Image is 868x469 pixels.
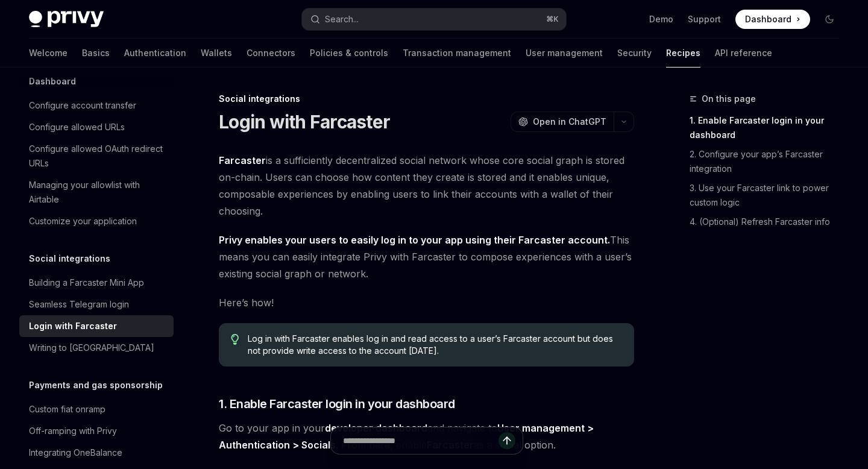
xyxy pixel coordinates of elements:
[29,297,129,312] div: Seamless Telegram login
[29,178,166,207] div: Managing your allowlist with Airtable
[617,39,652,68] a: Security
[19,272,174,294] a: Building a Farcaster Mini App
[247,39,295,68] a: Connectors
[19,420,174,442] a: Off-ramping with Privy
[29,120,125,134] div: Configure allowed URLs
[201,39,232,68] a: Wallets
[248,333,622,357] span: Log in with Farcaster enables log in and read access to a user’s Farcaster account but does not p...
[690,178,849,212] a: 3. Use your Farcaster link to power custom logic
[219,154,266,166] strong: Farcaster
[19,442,174,464] a: Integrating OneBalance
[219,294,634,311] span: Here’s how!
[219,234,610,246] strong: Privy enables your users to easily log in to your app using their Farcaster account.
[19,337,174,359] a: Writing to [GEOGRAPHIC_DATA]
[498,432,515,449] button: Send message
[546,14,559,24] span: ⌘ K
[29,445,122,460] div: Integrating OneBalance
[19,116,174,138] a: Configure allowed URLs
[219,111,390,133] h1: Login with Farcaster
[29,39,68,68] a: Welcome
[19,138,174,174] a: Configure allowed OAuth redirect URLs
[29,319,117,333] div: Login with Farcaster
[649,13,673,25] a: Demo
[526,39,603,68] a: User management
[745,13,791,25] span: Dashboard
[29,251,110,266] h5: Social integrations
[124,39,186,68] a: Authentication
[19,174,174,210] a: Managing your allowlist with Airtable
[690,145,849,178] a: 2. Configure your app’s Farcaster integration
[702,92,756,106] span: On this page
[715,39,772,68] a: API reference
[19,315,174,337] a: Login with Farcaster
[511,112,614,132] button: Open in ChatGPT
[19,398,174,420] a: Custom fiat onramp
[219,93,634,105] div: Social integrations
[29,378,163,392] h5: Payments and gas sponsorship
[688,13,721,25] a: Support
[219,420,634,453] span: Go to your app in your and navigate to . From here, enable as a social option.
[29,214,137,228] div: Customize your application
[735,10,810,29] a: Dashboard
[325,422,427,435] a: developer dashboard
[29,424,117,438] div: Off-ramping with Privy
[325,12,359,27] div: Search...
[666,39,700,68] a: Recipes
[690,111,849,145] a: 1. Enable Farcaster login in your dashboard
[219,154,266,167] a: Farcaster
[29,142,166,171] div: Configure allowed OAuth redirect URLs
[533,116,606,128] span: Open in ChatGPT
[219,395,455,412] span: 1. Enable Farcaster login in your dashboard
[19,294,174,315] a: Seamless Telegram login
[219,152,634,219] span: is a sufficiently decentralized social network whose core social graph is stored on-chain. Users ...
[29,341,154,355] div: Writing to [GEOGRAPHIC_DATA]
[690,212,849,231] a: 4. (Optional) Refresh Farcaster info
[29,98,136,113] div: Configure account transfer
[231,334,239,345] svg: Tip
[29,275,144,290] div: Building a Farcaster Mini App
[82,39,110,68] a: Basics
[403,39,511,68] a: Transaction management
[29,11,104,28] img: dark logo
[219,231,634,282] span: This means you can easily integrate Privy with Farcaster to compose experiences with a user’s exi...
[19,210,174,232] a: Customize your application
[29,402,105,417] div: Custom fiat onramp
[19,95,174,116] a: Configure account transfer
[310,39,388,68] a: Policies & controls
[302,8,565,30] button: Search...⌘K
[820,10,839,29] button: Toggle dark mode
